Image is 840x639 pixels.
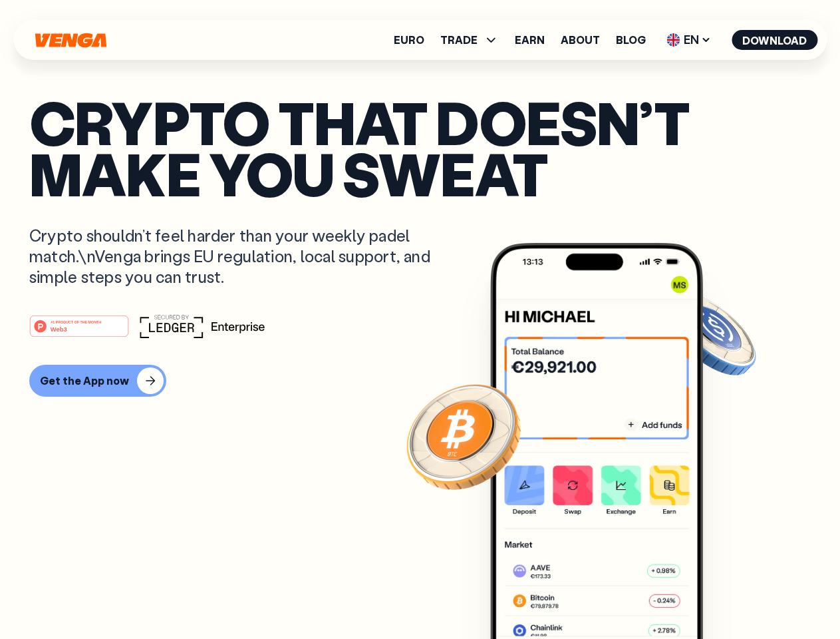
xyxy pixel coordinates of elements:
a: #1 PRODUCT OF THE MONTHWeb3 [29,323,129,340]
tspan: #1 PRODUCT OF THE MONTH [51,319,101,323]
span: TRADE [440,32,499,48]
a: Euro [394,35,424,45]
a: About [561,35,600,45]
span: TRADE [440,35,478,45]
img: Bitcoin [404,376,523,496]
p: Crypto shouldn’t feel harder than your weekly padel match.\nVenga brings EU regulation, local sup... [29,225,450,288]
span: EN [662,29,716,51]
div: Get the App now [40,374,129,387]
p: Crypto that doesn’t make you sweat [29,97,811,198]
a: Blog [616,35,646,45]
tspan: Web3 [51,325,67,332]
img: flag-uk [666,33,680,47]
button: Download [732,30,817,50]
a: Get the App now [29,365,811,397]
button: Get the App now [29,365,166,397]
a: Earn [515,35,545,45]
img: USDC coin [663,286,759,382]
svg: Home [33,33,108,48]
